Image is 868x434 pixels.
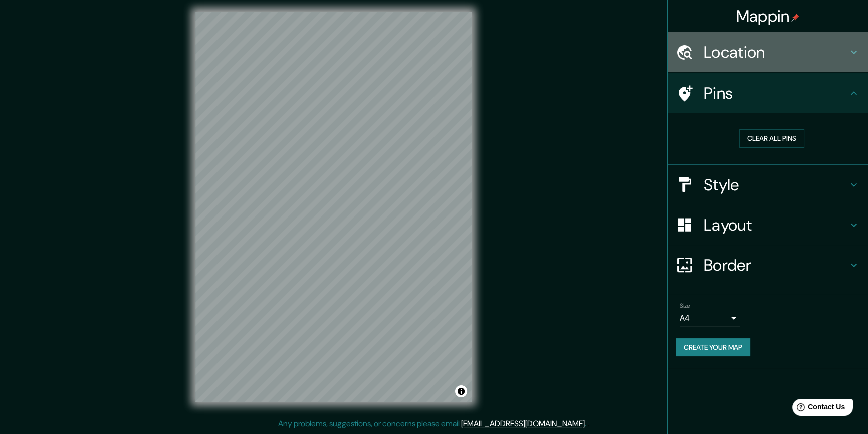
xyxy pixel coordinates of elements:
[195,12,472,402] canvas: Map
[739,129,804,148] button: Clear all pins
[680,310,740,326] div: A4
[278,418,586,430] p: Any problems, suggestions, or concerns please email .
[668,205,868,245] div: Layout
[676,338,750,357] button: Create your map
[668,245,868,285] div: Border
[455,385,467,397] button: Toggle attribution
[791,14,799,22] img: pin-icon.png
[704,42,848,62] h4: Location
[588,418,590,430] div: .
[704,255,848,275] h4: Border
[779,395,857,423] iframe: Help widget launcher
[668,32,868,72] div: Location
[668,73,868,113] div: Pins
[704,175,848,195] h4: Style
[704,83,848,103] h4: Pins
[736,6,800,26] h4: Mappin
[461,418,585,429] a: [EMAIL_ADDRESS][DOMAIN_NAME]
[704,215,848,235] h4: Layout
[586,418,588,430] div: .
[680,301,690,310] label: Size
[668,165,868,205] div: Style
